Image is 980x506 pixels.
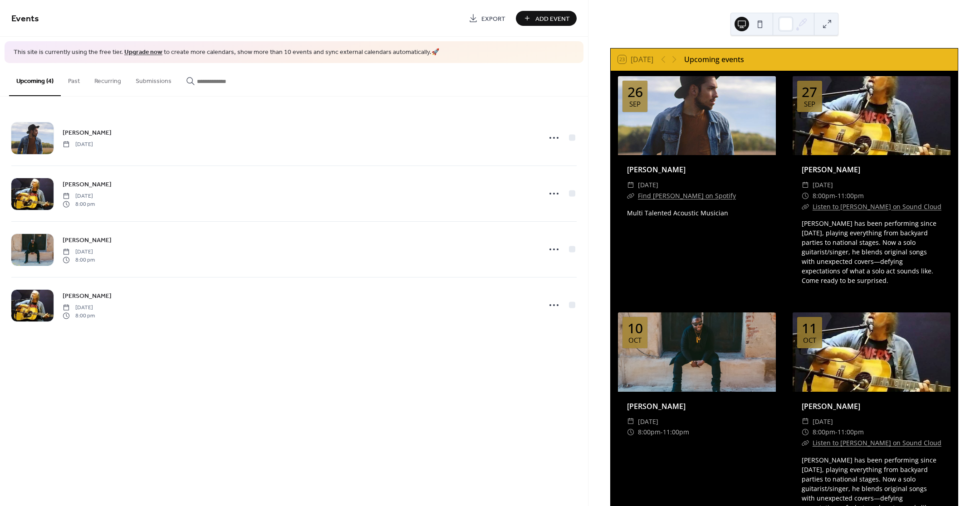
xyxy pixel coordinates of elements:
[802,190,809,201] div: ​
[63,179,112,190] a: [PERSON_NAME]
[63,248,95,256] span: [DATE]
[793,219,951,285] div: [PERSON_NAME] has been performing since [DATE], playing everything from backyard parties to natio...
[128,63,179,95] button: Submissions
[63,312,95,320] span: 8:00 pm
[803,337,816,344] div: Oct
[813,416,833,427] span: [DATE]
[63,140,93,148] span: [DATE]
[627,180,634,190] div: ​
[802,427,809,438] div: ​
[638,180,658,190] span: [DATE]
[481,14,505,24] span: Export
[661,427,663,438] span: -
[63,256,95,264] span: 8:00 pm
[63,200,95,209] span: 8:00 pm
[627,427,634,438] div: ​
[627,165,686,175] a: [PERSON_NAME]
[516,11,577,26] button: Add Event
[835,190,838,201] span: -
[462,11,512,26] a: Export
[813,190,835,201] span: 8:00pm
[838,190,864,201] span: 11:00pm
[813,427,835,438] span: 8:00pm
[627,321,643,335] div: 10
[63,235,112,245] span: [PERSON_NAME]
[535,14,570,24] span: Add Event
[618,401,776,412] div: [PERSON_NAME]
[802,201,809,212] div: ​
[63,180,112,189] span: [PERSON_NAME]
[628,337,642,344] div: Oct
[627,85,643,99] div: 26
[629,101,641,107] div: Sep
[802,85,817,99] div: 27
[813,202,941,211] a: Listen to [PERSON_NAME] on Sound Cloud
[9,63,61,96] button: Upcoming (4)
[802,321,817,335] div: 11
[63,192,95,200] span: [DATE]
[663,427,689,438] span: 11:00pm
[63,235,112,245] a: [PERSON_NAME]
[838,427,864,438] span: 11:00pm
[627,190,634,201] div: ​
[61,63,87,95] button: Past
[14,48,439,57] span: This site is currently using the free tier. to create more calendars, show more than 10 events an...
[835,427,838,438] span: -
[87,63,128,95] button: Recurring
[802,165,860,175] a: [PERSON_NAME]
[63,303,95,311] span: [DATE]
[63,128,112,137] span: [PERSON_NAME]
[638,427,661,438] span: 8:00pm
[63,127,112,138] a: [PERSON_NAME]
[684,54,744,65] div: Upcoming events
[802,180,809,190] div: ​
[638,191,736,200] a: Find [PERSON_NAME] on Spotify
[813,438,941,447] a: Listen to [PERSON_NAME] on Sound Cloud
[802,438,809,448] div: ​
[802,401,860,411] a: [PERSON_NAME]
[638,416,658,427] span: [DATE]
[11,10,39,28] span: Events
[618,208,776,218] div: Multi Talented Acoustic Musician
[804,101,815,107] div: Sep
[813,180,833,190] span: [DATE]
[63,291,112,301] a: [PERSON_NAME]
[627,416,634,427] div: ​
[124,46,162,58] a: Upgrade now
[63,291,112,301] span: [PERSON_NAME]
[802,416,809,427] div: ​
